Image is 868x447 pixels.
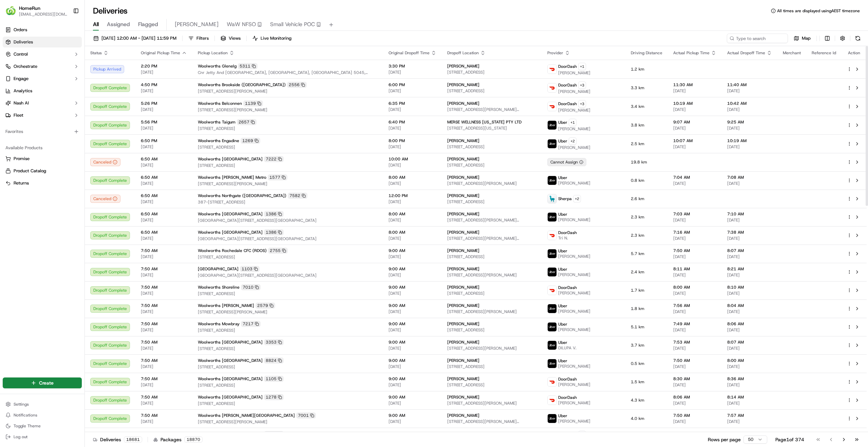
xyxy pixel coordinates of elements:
span: [DATE] [673,291,716,296]
span: [STREET_ADDRESS][PERSON_NAME] [198,181,378,187]
span: Deliveries [14,39,33,45]
span: DoorDash [558,230,577,235]
span: [DATE] [727,254,772,259]
button: HomeRun [19,5,40,12]
span: 7:50 AM [141,266,187,272]
span: Original Pickup Time [141,50,180,56]
span: Woolworths [PERSON_NAME] Metro [198,175,266,180]
span: Sherpa [558,196,572,201]
span: Actual Pickup Time [673,50,710,56]
div: 7010 [241,284,261,290]
img: uber-new-logo.jpeg [548,139,556,148]
button: Settings [3,400,82,409]
span: 11:40 AM [727,82,772,88]
span: [STREET_ADDRESS][PERSON_NAME] [198,89,378,94]
span: Product Catalog [14,168,46,174]
div: Action [847,50,861,56]
span: [DATE] [141,236,187,241]
span: [DATE] [141,88,187,94]
span: 6:40 PM [389,119,436,125]
span: 6:35 PM [389,101,436,106]
button: HomeRunHomeRun[EMAIL_ADDRESS][DOMAIN_NAME] [3,3,70,19]
span: [DATE] [389,144,436,150]
div: 1139 [243,100,263,106]
span: Engage [14,76,29,82]
span: 6:50 AM [141,193,187,198]
div: 1386 [264,229,284,235]
span: [DATE] [141,181,187,186]
div: 2657 [237,119,257,125]
button: Refresh [853,34,863,43]
span: Uber [558,120,567,125]
span: [DATE] [727,107,772,112]
button: Views [218,34,244,43]
span: 3:30 PM [389,63,436,69]
span: Uber [558,267,567,272]
button: Canceled [90,195,120,203]
span: [DATE] [141,125,187,131]
span: [DATE] [389,236,436,241]
button: Create [3,377,82,388]
span: [DATE] [389,291,436,296]
span: [PERSON_NAME] [558,254,590,259]
span: 5.7 km [631,251,662,256]
span: Notifications [14,412,37,418]
span: [PERSON_NAME] [447,211,479,217]
button: Live Monitoring [249,34,295,43]
span: 387-[STREET_ADDRESS] [198,199,378,205]
span: [STREET_ADDRESS] [198,144,378,150]
img: uber-new-logo.jpeg [548,176,556,185]
span: [STREET_ADDRESS] [198,254,378,260]
span: [DATE] [141,199,187,205]
span: 2.5 km [631,141,662,147]
span: Original Dropoff Time [389,50,430,56]
span: Flagged [138,20,158,28]
img: doordash_logo_v2.png [548,83,556,92]
span: [STREET_ADDRESS] [447,254,536,259]
span: 2.4 km [631,269,662,275]
span: [STREET_ADDRESS] [447,88,536,94]
span: All [93,20,99,28]
span: Reference Id [812,50,836,56]
div: 1386 [264,211,284,217]
span: DoorDash [558,101,577,106]
span: Woolworths Rochedale CFC (RDOS) [198,248,267,253]
span: 0.8 km [631,178,662,183]
span: 3.4 km [631,104,662,109]
span: 7:04 AM [673,175,716,180]
span: WaW NFSO [227,20,256,28]
span: [PERSON_NAME] [447,266,479,272]
span: Settings [14,402,29,407]
button: Engage [3,73,82,84]
span: [PERSON_NAME] [558,180,590,186]
span: [PERSON_NAME] [558,290,590,296]
span: [GEOGRAPHIC_DATA][STREET_ADDRESS][GEOGRAPHIC_DATA] [198,218,378,223]
span: 12:00 PM [389,193,436,198]
img: doordash_logo_v2.png [548,396,556,405]
span: Woolworths Shoreline [198,285,240,290]
span: [EMAIL_ADDRESS][DOMAIN_NAME] [19,12,68,17]
span: Pickup Location [198,50,228,56]
span: Driving Distance [631,50,662,56]
span: [DATE] [673,88,716,94]
img: uber-new-logo.jpeg [548,304,556,313]
img: uber-new-logo.jpeg [548,121,556,130]
span: Woolworths [GEOGRAPHIC_DATA] [198,156,263,162]
span: 5:26 PM [141,101,187,106]
img: uber-new-logo.jpeg [548,249,556,258]
span: Promise [14,156,30,162]
span: 8:11 AM [673,266,716,272]
span: 6:50 AM [141,230,187,235]
span: Views [229,35,241,41]
img: doordash_logo_v2.png [548,286,556,295]
img: doordash_logo_v2.png [548,231,556,240]
span: Woolworths Belconnen [198,101,242,106]
span: [DATE] [389,199,436,205]
span: 10:07 AM [673,138,716,143]
span: [DATE] [673,125,716,131]
button: Cannot Assign [547,158,586,166]
img: uber-new-logo.jpeg [548,341,556,350]
span: [GEOGRAPHIC_DATA][STREET_ADDRESS][GEOGRAPHIC_DATA] [198,273,378,278]
button: +3 [578,81,586,89]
